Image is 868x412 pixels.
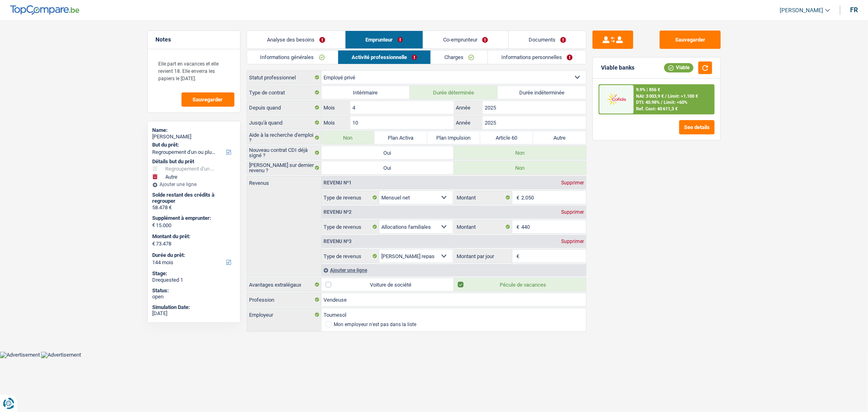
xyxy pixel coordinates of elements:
[321,210,354,215] div: Revenu nº2
[350,101,453,114] input: MM
[321,131,374,144] label: Non
[247,161,321,174] label: [PERSON_NAME] sur dernier revenu ?
[455,191,512,204] label: Montant
[247,176,321,186] label: Revenus
[153,192,235,204] div: Solde restant des crédits à regrouper
[153,241,155,247] span: €
[153,270,235,277] div: Stage:
[665,94,667,99] span: /
[153,182,235,187] div: Ajouter une ligne
[345,31,423,48] a: Emprunteur
[455,220,512,233] label: Montant
[153,287,235,294] div: Status:
[153,233,234,240] label: Montant du prêt:
[483,116,586,129] input: AAAA
[660,31,721,49] button: Sauvegarder
[181,92,234,107] button: Sauvegarder
[636,106,678,112] div: Ref. Cost: 40 611,3 €
[153,142,234,148] label: But du prêt:
[247,293,321,306] label: Profession
[454,146,586,159] label: Non
[153,304,235,311] div: Simulation Date:
[321,278,454,291] label: Voiture de société
[601,64,634,71] div: Viable banks
[321,116,350,129] label: Mois
[559,180,586,185] div: Supprimer
[636,87,660,92] div: 9.9% | 856 €
[780,7,823,14] span: [PERSON_NAME]
[334,322,416,327] div: Mon employeur n’est pas dans la liste
[559,239,586,244] div: Supprimer
[247,278,321,291] label: Avantages extralégaux
[455,250,512,263] label: Montant par jour
[668,94,698,99] span: Limit: >1.100 €
[156,36,232,43] h5: Notes
[483,101,586,114] input: AAAA
[321,308,586,321] input: Cherchez votre employeur
[664,63,693,72] div: Viable
[509,31,586,48] a: Documents
[153,222,155,228] span: €
[559,210,586,215] div: Supprimer
[247,131,321,144] label: Aide à la recherche d'emploi ?
[247,146,321,159] label: Nouveau contrat CDI déjà signé ?
[431,50,488,64] a: Charges
[679,120,715,134] button: See details
[41,352,81,358] img: Advertisement
[247,71,321,84] label: Statut professionnel
[321,180,354,185] div: Revenu nº1
[350,116,453,129] input: MM
[636,94,664,99] span: NAI: 3 003,9 €
[247,31,345,48] a: Analyse des besoins
[664,100,687,105] span: Limit: <60%
[321,239,354,244] div: Revenu nº3
[423,31,508,48] a: Co-emprunteur
[247,308,321,321] label: Employeur
[512,250,521,263] span: €
[321,86,410,99] label: Intérimaire
[193,97,223,102] span: Sauvegarder
[601,92,632,107] img: Cofidis
[480,131,533,144] label: Article 60
[321,101,350,114] label: Mois
[153,204,235,211] div: 58.478 €
[454,161,586,174] label: Non
[321,250,379,263] label: Type de revenus
[153,134,235,140] div: [PERSON_NAME]
[247,86,321,99] label: Type de contrat
[10,5,79,15] img: TopCompare Logo
[321,220,379,233] label: Type de revenus
[338,50,431,64] a: Activité professionnelle
[454,116,483,129] label: Année
[321,161,454,174] label: Oui
[153,158,235,165] div: Détails but du prêt
[850,6,858,14] div: fr
[410,86,498,99] label: Durée déterminée
[488,50,586,64] a: Informations personnelles
[153,294,235,300] div: open
[321,264,586,276] div: Ajouter une ligne
[321,146,454,159] label: Oui
[247,116,321,129] label: Jusqu'à quand
[454,101,483,114] label: Année
[512,220,521,233] span: €
[247,101,321,114] label: Depuis quand
[636,100,660,105] span: DTI: 40.98%
[427,131,480,144] label: Plan Impulsion
[153,127,235,134] div: Name:
[661,100,662,105] span: /
[247,50,338,64] a: Informations générales
[374,131,427,144] label: Plan Activa
[773,4,830,17] a: [PERSON_NAME]
[533,131,586,144] label: Autre
[454,278,586,291] label: Pécule de vacances
[153,310,235,317] div: [DATE]
[153,252,234,259] label: Durée du prêt:
[498,86,586,99] label: Durée indéterminée
[153,277,235,283] div: Drequested 1
[153,215,234,221] label: Supplément à emprunter:
[321,191,379,204] label: Type de revenus
[512,191,521,204] span: €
